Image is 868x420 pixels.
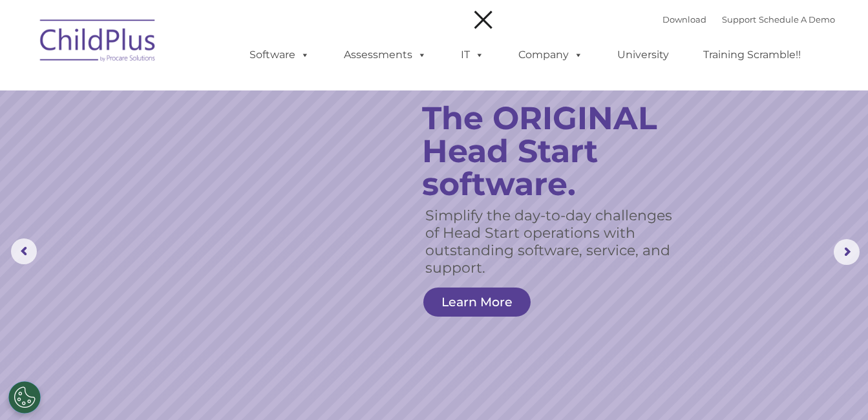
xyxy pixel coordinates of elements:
img: ChildPlus by Procare Solutions [34,10,163,75]
a: IT [448,42,497,68]
span: Last name [180,85,219,95]
a: Company [505,42,596,68]
span: Phone number [180,138,235,148]
rs-layer: The ORIGINAL Head Start software. [422,101,693,200]
a: Software [237,42,323,68]
rs-layer: Simplify the day-to-day challenges of Head Start operations with outstanding software, service, a... [425,207,679,277]
button: Cookies Settings [8,381,41,414]
a: Learn More [423,288,531,317]
a: Assessments [331,42,439,68]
